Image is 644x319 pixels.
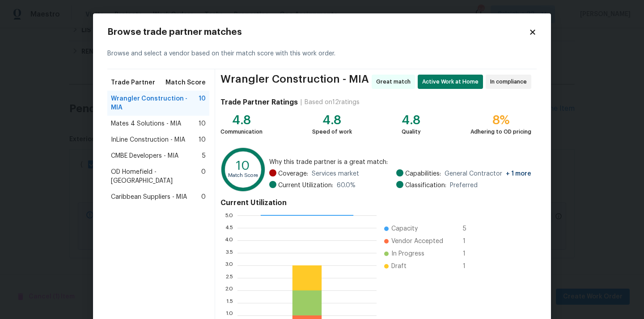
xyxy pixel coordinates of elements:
[111,135,185,144] span: InLine Construction - MIA
[298,98,305,107] div: |
[376,77,414,86] span: Great match
[463,262,477,271] span: 1
[305,98,360,107] div: Based on 12 ratings
[225,250,233,256] text: 3.5
[391,224,418,233] span: Capacity
[422,77,482,86] span: Active Work at Home
[228,173,258,178] text: Match Score
[111,94,199,112] span: Wrangler Construction - MIA
[201,193,206,201] span: 0
[225,225,233,231] text: 4.5
[278,169,308,178] span: Coverage:
[111,151,178,160] span: CMBE Developers - MIA
[405,169,441,178] span: Capabilities:
[470,116,531,125] div: 8%
[391,262,407,271] span: Draft
[111,78,155,87] span: Trade Partner
[165,78,206,87] span: Match Score
[225,263,233,268] text: 3.0
[405,181,446,190] span: Classification:
[269,158,531,167] span: Why this trade partner is a great match:
[312,169,359,178] span: Services market
[220,127,263,136] div: Communication
[463,237,477,246] span: 1
[225,275,233,281] text: 2.5
[220,75,369,89] span: Wrangler Construction - MIA
[107,38,537,69] div: Browse and select a vendor based on their match score with this work order.
[402,127,421,136] div: Quality
[202,151,206,160] span: 5
[463,224,477,233] span: 5
[391,249,424,258] span: In Progress
[391,237,443,246] span: Vendor Accepted
[450,181,478,190] span: Preferred
[111,119,181,128] span: Mates 4 Solutions - MIA
[111,168,201,185] span: OD Homefield - [GEOGRAPHIC_DATA]
[236,159,250,172] text: 10
[199,135,206,144] span: 10
[199,119,206,128] span: 10
[111,193,187,201] span: Caribbean Suppliers - MIA
[506,171,531,177] span: + 1 more
[201,168,206,185] span: 0
[312,127,352,136] div: Speed of work
[226,300,233,306] text: 1.5
[220,116,263,125] div: 4.8
[225,288,233,293] text: 2.0
[226,313,233,318] text: 1.0
[107,28,529,37] h2: Browse trade partner matches
[220,198,531,207] h4: Current Utilization
[312,116,352,125] div: 4.8
[470,127,531,136] div: Adhering to OD pricing
[199,94,206,112] span: 10
[278,181,333,190] span: Current Utilization:
[445,169,531,178] span: General Contractor
[463,249,477,258] span: 1
[490,77,530,86] span: In compliance
[220,98,298,107] h4: Trade Partner Ratings
[402,116,421,125] div: 4.8
[225,238,233,243] text: 4.0
[225,213,233,218] text: 5.0
[337,181,356,190] span: 60.0 %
